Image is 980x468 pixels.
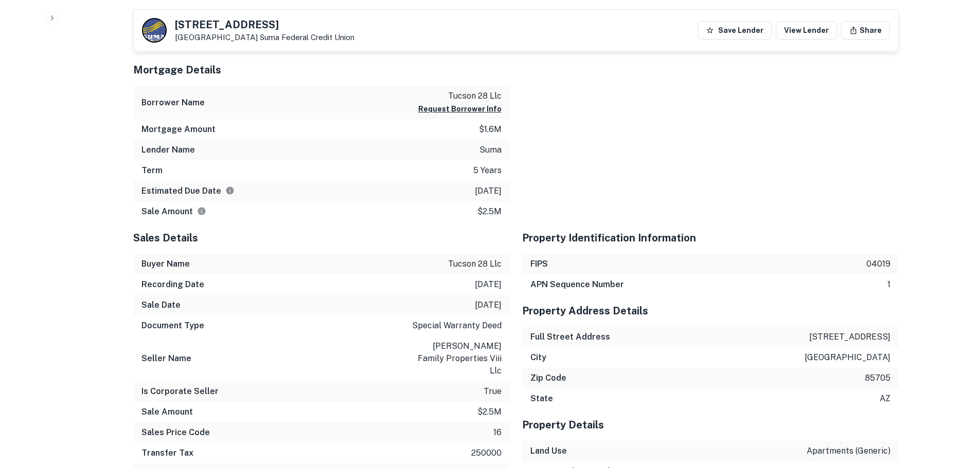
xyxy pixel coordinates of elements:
[776,21,837,40] a: View Lender
[530,372,566,384] h6: Zip Code
[880,392,890,405] p: az
[412,320,502,332] p: special warranty deed
[473,164,502,177] p: 5 years
[141,299,181,311] h6: Sale Date
[133,230,510,246] h5: Sales Details
[805,351,890,364] p: [GEOGRAPHIC_DATA]
[141,278,204,291] h6: Recording Date
[141,352,191,365] h6: Seller Name
[448,258,502,270] p: tucson 28 llc
[175,20,354,30] h5: [STREET_ADDRESS]
[522,303,899,319] h5: Property Address Details
[141,97,205,109] h6: Borrower Name
[141,258,190,270] h6: Buyer Name
[530,392,553,405] h6: State
[141,426,210,439] h6: Sales Price Code
[530,351,546,364] h6: City
[141,406,193,418] h6: Sale Amount
[141,164,163,177] h6: Term
[418,90,502,102] p: tucson 28 llc
[141,144,195,156] h6: Lender Name
[484,385,502,398] p: true
[865,372,890,384] p: 85705
[141,385,219,398] h6: Is Corporate Seller
[133,62,510,78] h5: Mortgage Details
[225,186,235,195] svg: Estimate is based on a standard schedule for this type of loan.
[522,230,899,246] h5: Property Identification Information
[197,207,206,216] svg: The values displayed on the website are for informational purposes only and may be reported incor...
[141,205,206,218] h6: Sale Amount
[175,33,354,42] p: [GEOGRAPHIC_DATA]
[475,278,502,291] p: [DATE]
[522,417,899,433] h5: Property Details
[479,144,502,156] p: suma
[141,123,216,136] h6: Mortgage Amount
[260,33,354,42] a: Suma Federal Credit Union
[141,447,193,459] h6: Transfer Tax
[141,185,235,197] h6: Estimated Due Date
[493,426,502,439] p: 16
[530,331,610,343] h6: Full Street Address
[698,21,772,40] button: Save Lender
[807,445,890,457] p: apartments (generic)
[479,123,502,136] p: $1.6m
[418,103,502,115] button: Request Borrower Info
[477,205,502,218] p: $2.5m
[841,21,890,40] button: Share
[475,299,502,311] p: [DATE]
[530,445,567,457] h6: Land Use
[809,331,890,343] p: [STREET_ADDRESS]
[475,185,502,197] p: [DATE]
[530,278,624,291] h6: APN Sequence Number
[141,320,204,332] h6: Document Type
[471,447,502,459] p: 250000
[409,340,502,377] p: [PERSON_NAME] family properties viii llc
[477,406,502,418] p: $2.5m
[530,258,548,270] h6: FIPS
[929,386,980,435] iframe: Chat Widget
[887,278,890,291] p: 1
[866,258,890,270] p: 04019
